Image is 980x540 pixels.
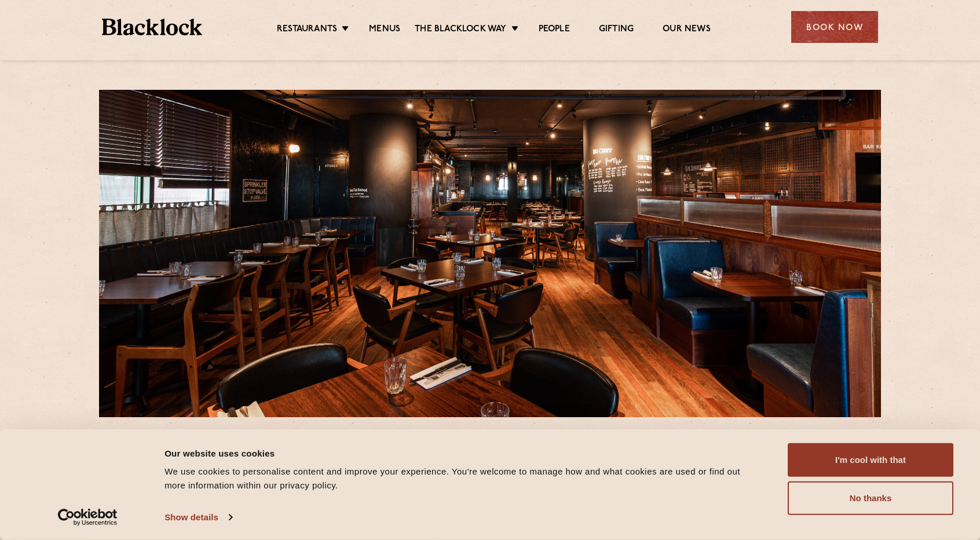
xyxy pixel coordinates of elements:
a: Menus [369,24,400,37]
a: The Blacklock Way [415,24,506,37]
a: People [539,24,570,37]
a: Our News [663,24,711,37]
button: I'm cool with that [788,443,953,477]
a: Show details [164,509,232,526]
a: Gifting [599,24,634,37]
img: BL_Textured_Logo-footer-cropped.svg [102,19,202,35]
a: Restaurants [277,24,337,37]
div: We use cookies to personalise content and improve your experience. You're welcome to manage how a... [164,465,762,492]
button: No thanks [788,481,953,515]
div: Our website uses cookies [164,446,762,460]
div: Book Now [791,11,878,43]
a: Usercentrics Cookiebot - opens in a new window [37,509,138,526]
